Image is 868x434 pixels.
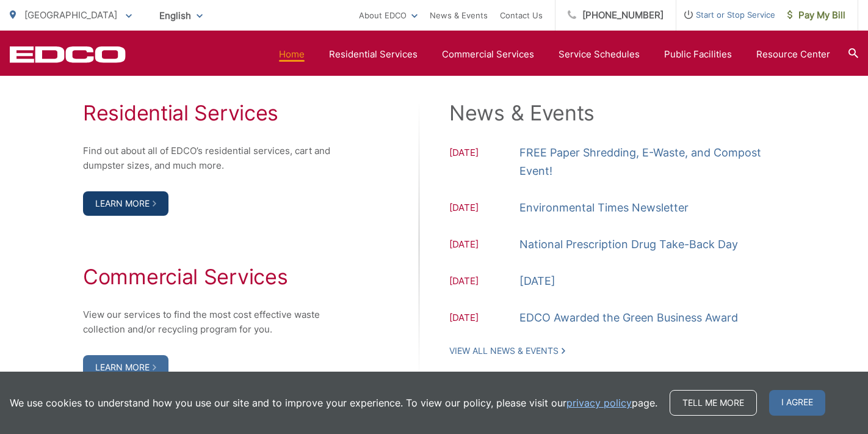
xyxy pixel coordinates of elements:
a: Environmental Times Newsletter [519,199,689,217]
a: Contact Us [500,8,543,23]
a: FREE Paper Shredding, E-Waste, and Compost Event! [519,144,785,180]
a: Home [279,47,305,62]
a: [DATE] [519,272,555,290]
span: Pay My Bill [787,8,845,23]
span: [DATE] [449,274,519,290]
span: [DATE] [449,237,519,254]
a: Resource Center [756,47,830,62]
a: Commercial Services [442,47,534,62]
a: View All News & Events [449,345,565,356]
a: Tell me more [670,390,757,416]
a: Residential Services [329,47,418,62]
a: Learn More [83,355,168,380]
span: English [150,5,212,26]
a: privacy policy [566,395,632,410]
span: [DATE] [449,145,519,180]
a: EDCD logo. Return to the homepage. [10,46,126,63]
a: Learn More [83,191,168,216]
a: About EDCO [359,8,418,23]
span: [DATE] [449,311,519,327]
a: Service Schedules [559,47,640,62]
h2: Commercial Services [83,265,345,289]
a: News & Events [430,8,488,23]
span: [DATE] [449,200,519,217]
a: National Prescription Drug Take-Back Day [519,235,738,254]
p: Find out about all of EDCO’s residential services, cart and dumpster sizes, and much more. [83,144,345,173]
p: View our services to find the most cost effective waste collection and/or recycling program for you. [83,307,345,337]
h2: Residential Services [83,101,345,125]
a: EDCO Awarded the Green Business Award [519,309,738,327]
p: We use cookies to understand how you use our site and to improve your experience. To view our pol... [10,395,657,410]
h2: News & Events [449,101,785,125]
span: [GEOGRAPHIC_DATA] [24,9,117,21]
a: Public Facilities [664,47,732,62]
span: I agree [769,390,825,416]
